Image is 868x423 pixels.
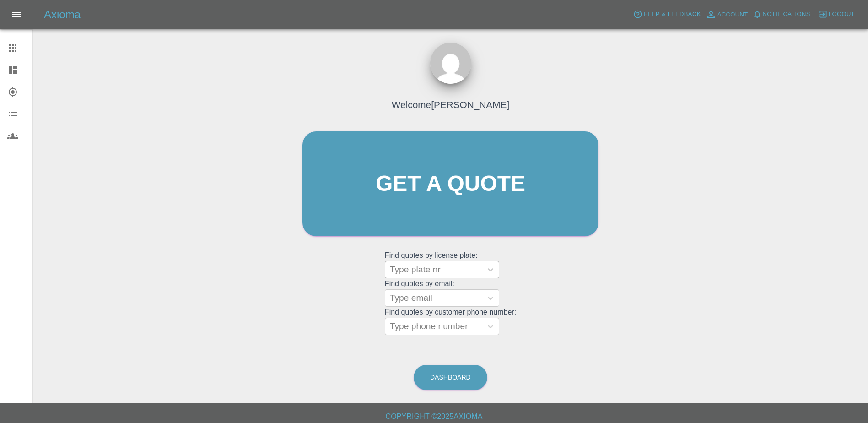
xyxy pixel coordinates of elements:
[385,251,516,278] grid: Find quotes by license plate:
[414,365,487,390] a: Dashboard
[750,7,813,22] button: Notifications
[7,410,861,423] h6: Copyright © 2025 Axioma
[392,98,509,112] h4: Welcome [PERSON_NAME]
[385,280,516,307] grid: Find quotes by email:
[430,43,471,84] img: ...
[816,7,857,22] button: Logout
[829,9,855,20] span: Logout
[703,7,750,22] a: Account
[44,7,81,22] h5: Axioma
[763,9,810,20] span: Notifications
[643,9,701,20] span: Help & Feedback
[385,308,516,335] grid: Find quotes by customer phone number:
[717,10,748,20] span: Account
[5,4,27,26] button: Open drawer
[631,7,703,22] button: Help & Feedback
[302,131,598,236] a: Get a quote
